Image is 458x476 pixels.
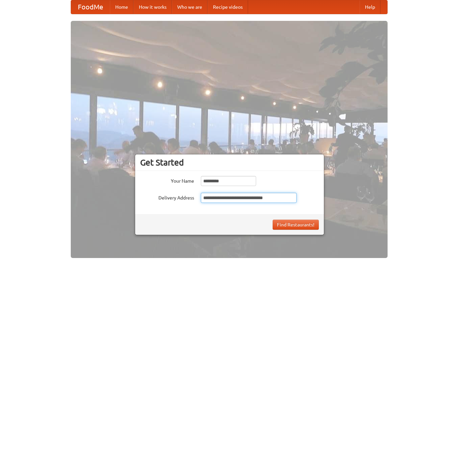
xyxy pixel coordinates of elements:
a: Recipe videos [208,0,248,14]
label: Delivery Address [140,193,194,201]
a: Who we are [172,0,208,14]
button: Find Restaurants! [273,220,319,230]
label: Your Name [140,176,194,184]
h3: Get Started [140,157,319,168]
a: Home [110,0,133,14]
a: Help [360,0,380,14]
a: FoodMe [71,0,110,14]
a: How it works [133,0,172,14]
